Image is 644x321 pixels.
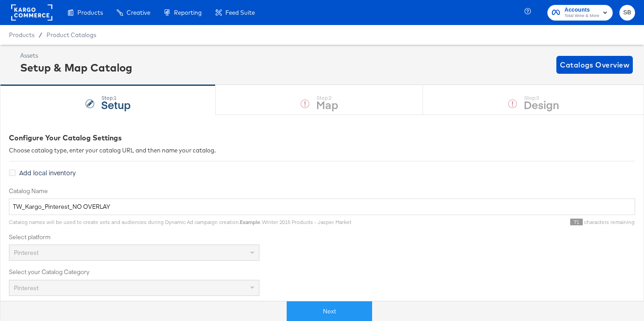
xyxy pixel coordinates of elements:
[9,233,635,241] label: Select platform
[19,168,76,177] span: Add local inventory
[240,219,260,225] strong: Example
[225,9,255,16] span: Feed Suite
[14,284,38,292] span: Pinterest
[101,97,131,112] strong: Setup
[352,219,635,226] div: characters remaining
[20,60,132,75] div: Setup & Map Catalog
[564,13,599,20] span: Total Wine & More
[20,51,132,60] div: Assets
[9,199,635,215] input: Name your catalog e.g. My Dynamic Product Catalog
[9,187,635,195] label: Catalog Name
[570,219,583,225] span: 71
[34,31,47,38] span: /
[547,5,613,21] button: AccountsTotal Wine & More
[174,9,202,16] span: Reporting
[9,133,635,143] div: Configure Your Catalog Settings
[623,8,631,18] span: SB
[77,9,103,16] span: Products
[9,146,635,155] div: Choose catalog type, enter your catalog URL and then name your catalog.
[9,268,635,276] label: Select your Catalog Category
[560,59,629,71] span: Catalogs Overview
[564,5,599,15] span: Accounts
[9,31,34,38] span: Products
[556,56,633,74] button: Catalogs Overview
[47,31,96,38] a: Product Catalogs
[14,249,38,257] span: Pinterest
[101,95,131,101] div: Step: 1
[619,5,635,21] button: SB
[127,9,150,16] span: Creative
[9,219,352,225] span: Catalog names will be used to create sets and audiences during Dynamic Ad campaign creation. : Wi...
